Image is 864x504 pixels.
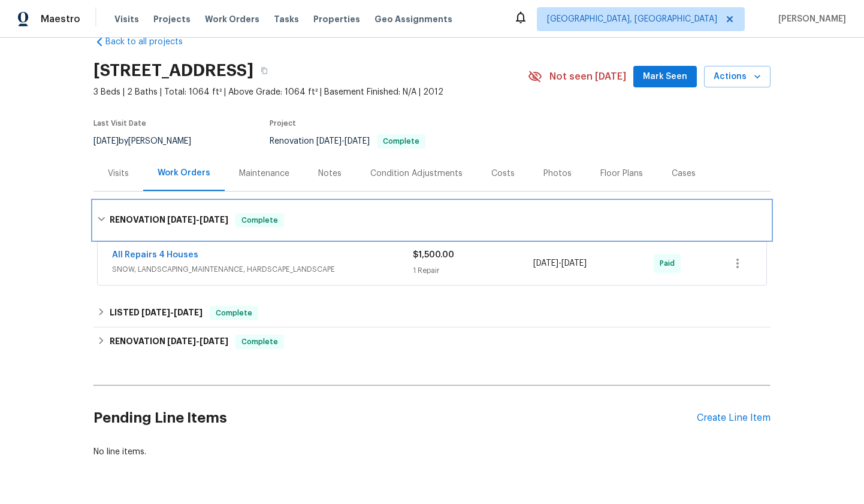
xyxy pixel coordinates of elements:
a: Back to all projects [93,36,209,48]
span: - [316,137,370,145]
span: Work Orders [205,13,259,25]
div: Create Line Item [697,412,771,424]
h6: RENOVATION [110,213,228,227]
div: Costs [491,168,515,180]
span: Properties [313,13,360,25]
div: Maintenance [239,168,289,180]
span: Actions [714,69,761,84]
span: [DATE] [345,137,370,145]
div: Cases [672,168,696,180]
span: - [167,215,228,224]
div: Visits [108,168,129,180]
span: Complete [237,336,283,348]
div: Photos [543,168,572,180]
span: Visits [114,13,139,25]
div: RENOVATION [DATE]-[DATE]Complete [93,201,771,239]
div: 1 Repair [413,265,533,277]
div: Work Orders [158,167,210,179]
span: [DATE] [141,308,170,317]
span: Complete [211,307,257,319]
h2: [STREET_ADDRESS] [93,65,253,77]
button: Mark Seen [633,66,697,88]
button: Actions [704,66,771,88]
span: - [533,257,587,269]
span: [GEOGRAPHIC_DATA], [GEOGRAPHIC_DATA] [547,13,717,25]
a: All Repairs 4 Houses [112,251,198,259]
div: Notes [318,168,342,180]
span: [DATE] [316,137,342,145]
span: Complete [237,214,283,226]
div: LISTED [DATE]-[DATE]Complete [93,299,771,327]
span: Maestro [41,13,80,25]
span: Project [270,120,296,127]
div: RENOVATION [DATE]-[DATE]Complete [93,327,771,356]
span: [DATE] [200,215,228,224]
span: [DATE] [167,215,196,224]
span: [PERSON_NAME] [774,13,846,25]
h6: LISTED [110,306,203,320]
span: 3 Beds | 2 Baths | Total: 1064 ft² | Above Grade: 1064 ft² | Basement Finished: N/A | 2012 [93,86,528,98]
span: Last Visit Date [93,120,146,127]
span: [DATE] [167,337,196,345]
span: Renovation [270,137,425,145]
span: Mark Seen [643,69,687,84]
span: [DATE] [561,259,587,268]
h6: RENOVATION [110,335,228,349]
span: SNOW, LANDSCAPING_MAINTENANCE, HARDSCAPE_LANDSCAPE [112,263,413,275]
span: [DATE] [200,337,228,345]
span: Projects [153,13,191,25]
span: Paid [660,257,679,269]
div: Floor Plans [600,168,643,180]
span: Complete [378,138,424,145]
span: Geo Assignments [374,13,452,25]
span: Not seen [DATE] [549,71,626,83]
span: $1,500.00 [413,251,454,259]
span: [DATE] [174,308,203,317]
div: Condition Adjustments [370,168,463,180]
h2: Pending Line Items [93,390,697,446]
span: [DATE] [533,259,558,268]
span: [DATE] [93,137,119,145]
span: Tasks [274,15,299,23]
button: Copy Address [253,60,275,81]
span: - [167,337,228,345]
div: No line items. [93,446,771,458]
div: by [PERSON_NAME] [93,134,206,148]
span: - [141,308,203,317]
